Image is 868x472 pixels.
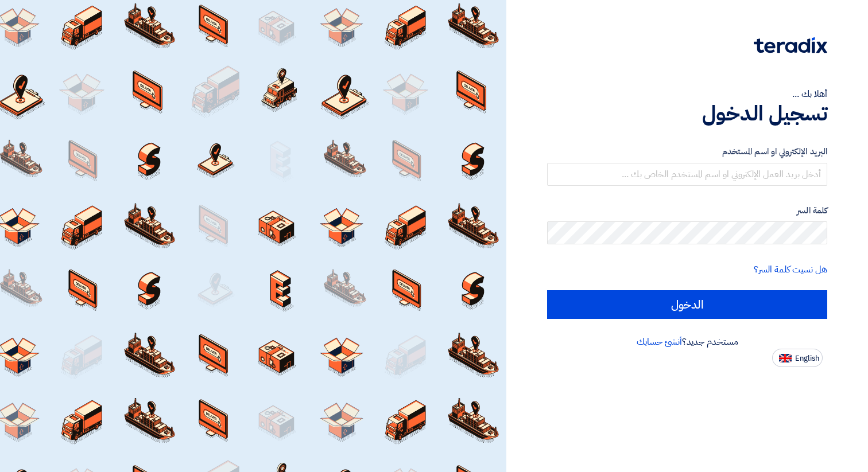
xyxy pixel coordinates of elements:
[754,37,827,53] img: Teradix logo
[547,101,827,126] h1: تسجيل الدخول
[772,349,823,367] button: English
[547,290,827,319] input: الدخول
[547,163,827,186] input: أدخل بريد العمل الإلكتروني او اسم المستخدم الخاص بك ...
[637,335,682,349] a: أنشئ حسابك
[795,354,819,362] span: English
[547,335,827,349] div: مستخدم جديد؟
[754,263,827,276] a: هل نسيت كلمة السر؟
[547,87,827,101] div: أهلا بك ...
[547,145,827,158] label: البريد الإلكتروني او اسم المستخدم
[547,204,827,217] label: كلمة السر
[779,354,792,362] img: en-US.png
